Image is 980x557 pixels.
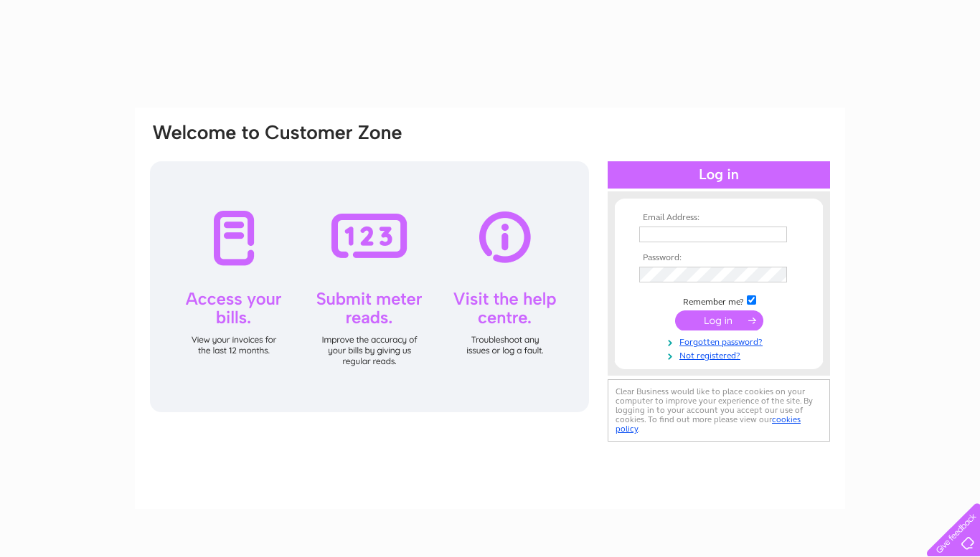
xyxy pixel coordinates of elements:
th: Email Address: [636,213,802,223]
th: Password: [636,253,802,263]
a: Not registered? [639,348,802,361]
div: Clear Business would like to place cookies on your computer to improve your experience of the sit... [608,379,830,442]
a: Forgotten password? [639,334,802,348]
td: Remember me? [636,293,802,308]
a: cookies policy [616,414,801,434]
input: Submit [675,310,763,330]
